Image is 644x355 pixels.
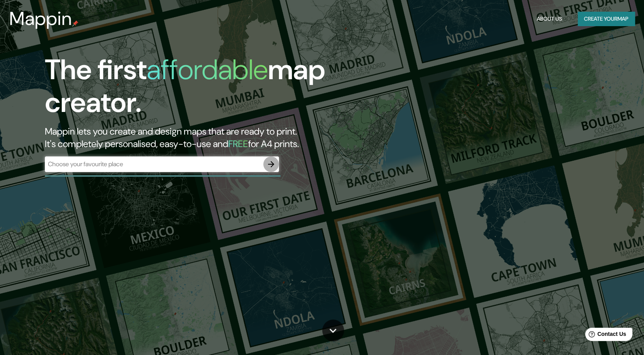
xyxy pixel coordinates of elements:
input: Choose your favourite place [45,160,263,169]
button: Create yourmap [578,12,635,26]
h5: FREE [228,138,248,150]
iframe: Help widget launcher [575,325,635,346]
h1: The first map creator. [45,53,367,125]
button: About Us [534,12,565,26]
h1: affordable [147,51,268,88]
img: mappin-pin [72,20,78,27]
h3: Mappin [9,8,72,30]
h2: Mappin lets you create and design maps that are ready to print. It's completely personalised, eas... [45,125,367,150]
